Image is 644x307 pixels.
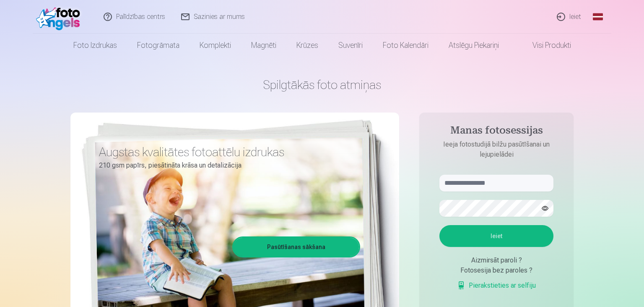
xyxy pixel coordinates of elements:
[190,34,241,57] a: Komplekti
[439,265,553,276] div: Fotosesija bez paroles ?
[439,255,553,265] div: Aizmirsāt paroli ?
[70,77,574,92] h1: Spilgtākās foto atmiņas
[439,225,553,247] button: Ieiet
[99,144,354,160] h3: Augstas kvalitātes fotoattēlu izdrukas
[127,34,190,57] a: Fotogrāmata
[431,124,562,139] h4: Manas fotosessijas
[99,160,354,171] p: 210 gsm papīrs, piesātināta krāsa un detalizācija
[36,3,84,30] img: /fa1
[373,34,439,57] a: Foto kalendāri
[431,139,562,160] p: Ieeja fotostudijā bilžu pasūtīšanai un lejupielādei
[439,34,509,57] a: Atslēgu piekariņi
[234,238,359,256] a: Pasūtīšanas sākšana
[63,34,127,57] a: Foto izdrukas
[509,34,581,57] a: Visi produkti
[457,281,536,291] a: Pierakstieties ar selfiju
[286,34,328,57] a: Krūzes
[328,34,373,57] a: Suvenīri
[241,34,286,57] a: Magnēti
